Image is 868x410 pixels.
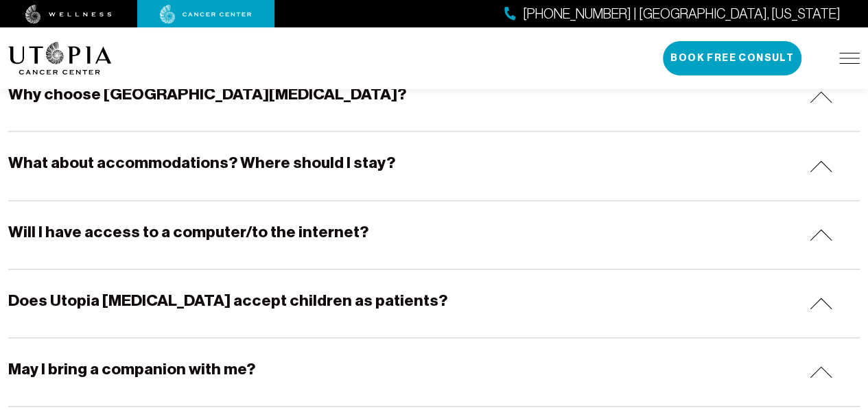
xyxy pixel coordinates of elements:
[504,4,841,24] a: [PHONE_NUMBER] | [GEOGRAPHIC_DATA], [US_STATE]
[8,42,112,75] img: logo
[523,4,841,24] span: [PHONE_NUMBER] | [GEOGRAPHIC_DATA], [US_STATE]
[839,53,860,64] img: icon-hamburger
[8,359,255,380] h5: May I bring a companion with me?
[8,84,406,105] h5: Why choose [GEOGRAPHIC_DATA][MEDICAL_DATA]?
[25,5,112,24] img: wellness
[8,152,395,173] h5: What about accommodations? Where should I stay?
[8,290,447,311] h5: Does Utopia [MEDICAL_DATA] accept children as patients?
[663,41,801,75] button: Book Free Consult
[8,221,368,243] h5: Will I have access to a computer/to the internet?
[160,5,252,24] img: cancer center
